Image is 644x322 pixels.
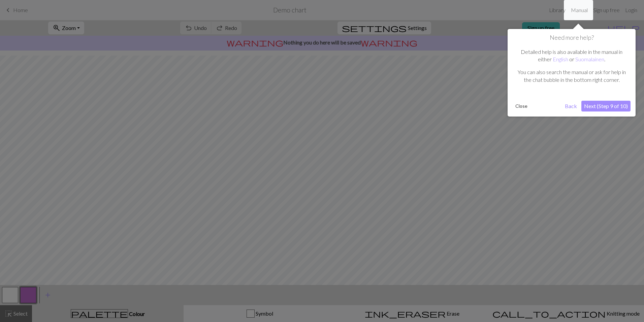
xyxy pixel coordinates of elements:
[581,101,631,111] button: Next (Step 9 of 10)
[513,34,631,41] h1: Need more help?
[516,48,627,63] p: Detailed help is also available in the manual in either or .
[553,56,568,62] a: English
[575,56,604,62] a: Suomalainen
[508,29,636,117] div: Need more help?
[562,101,580,111] button: Back
[513,101,530,111] button: Close
[516,68,627,84] p: You can also search the manual or ask for help in the chat bubble in the bottom right corner.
